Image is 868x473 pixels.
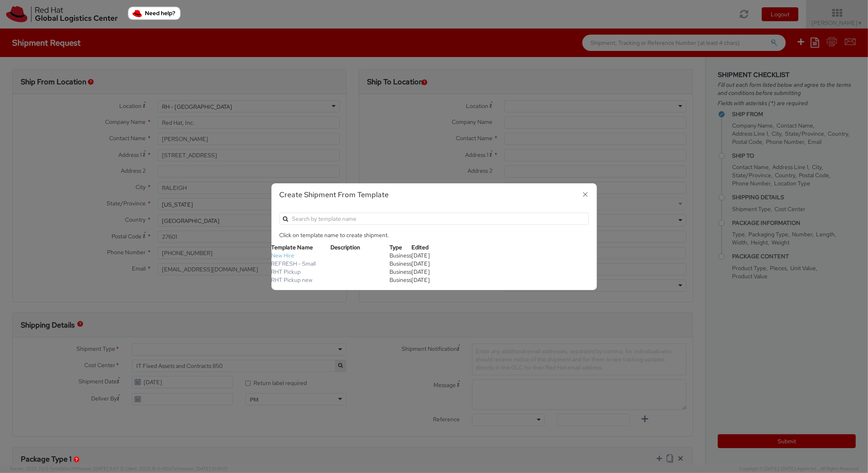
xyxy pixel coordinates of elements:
th: Template Name [271,243,330,251]
span: 02/16/2024 [411,276,430,284]
th: Edited [411,243,440,251]
th: Type [389,243,411,251]
button: Need help? [128,7,181,20]
h3: Create Shipment From Template [280,189,589,200]
a: RHT Pickup new [271,276,313,284]
a: RHT Pickup [271,268,301,275]
span: Business [389,260,411,267]
span: 01/11/2024 [411,268,430,275]
span: Business [389,276,411,284]
a: New Hire [271,252,295,259]
p: Click on template name to create shipment. [280,231,589,239]
input: Search by template name [280,213,589,225]
span: 01/11/2024 [411,260,430,267]
span: 01/24/2024 [411,252,430,259]
th: Description [330,243,389,251]
a: REFRESH - Small [271,260,316,267]
span: Business [389,268,411,275]
span: Business [389,252,411,259]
